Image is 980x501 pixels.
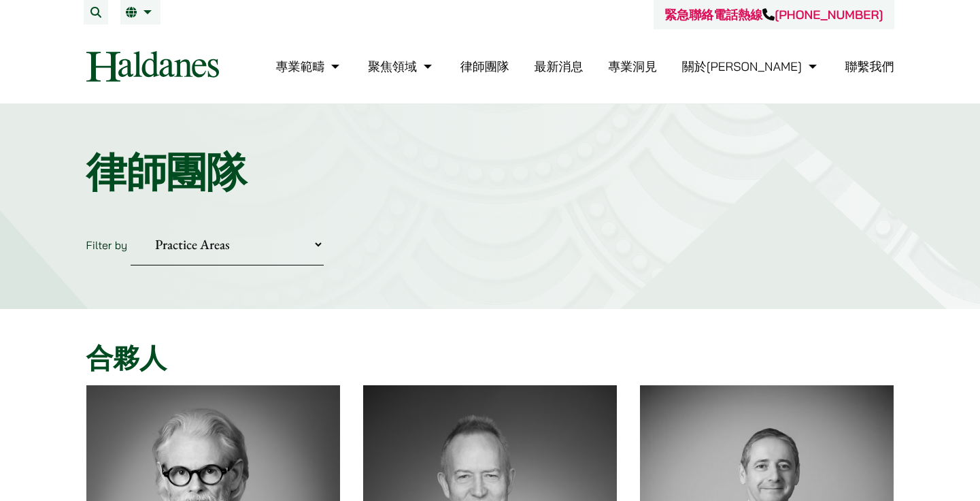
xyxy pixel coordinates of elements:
h1: 律師團隊 [86,148,894,197]
a: 專業範疇 [275,59,343,74]
label: Filter by [86,238,128,252]
a: 專業洞見 [608,59,657,74]
a: 關於何敦 [682,59,820,74]
a: 聚焦領域 [368,59,435,74]
a: 繁 [126,7,155,18]
a: 最新消息 [534,59,583,74]
h2: 合夥人 [86,342,894,374]
img: Logo of Haldanes [86,51,219,82]
a: 律師團隊 [460,59,509,74]
a: 緊急聯絡電話熱線[PHONE_NUMBER] [664,7,883,22]
a: 聯繫我們 [845,59,894,74]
